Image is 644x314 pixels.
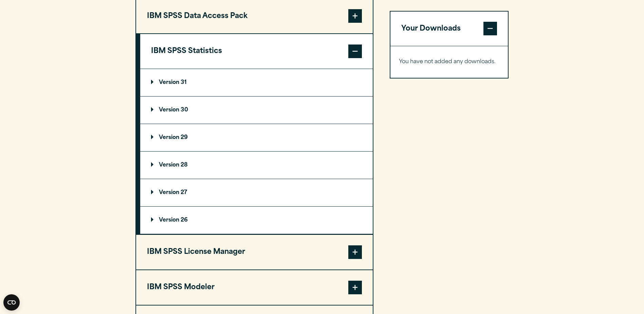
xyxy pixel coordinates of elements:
[151,217,188,223] p: Version 26
[136,235,373,269] button: IBM SPSS License Manager
[151,135,188,140] p: Version 29
[140,69,373,234] div: IBM SPSS Statistics
[136,270,373,305] button: IBM SPSS Modeler
[390,46,508,78] div: Your Downloads
[151,80,187,85] p: Version 31
[140,34,373,69] button: IBM SPSS Statistics
[399,57,500,67] p: You have not added any downloads.
[140,124,373,151] summary: Version 29
[151,190,187,195] p: Version 27
[140,179,373,206] summary: Version 27
[140,207,373,234] summary: Version 26
[151,107,188,113] p: Version 30
[390,12,508,46] button: Your Downloads
[140,69,373,96] summary: Version 31
[140,152,373,179] summary: Version 28
[151,162,188,168] p: Version 28
[140,97,373,124] summary: Version 30
[3,294,20,311] button: Open CMP widget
